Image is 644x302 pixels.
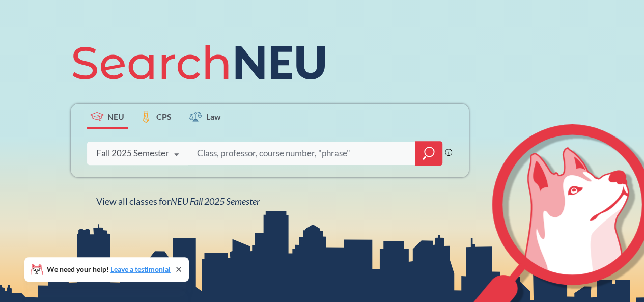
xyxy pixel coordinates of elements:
svg: magnifying glass [423,146,435,160]
div: Fall 2025 Semester [96,148,169,159]
input: Class, professor, course number, "phrase" [196,143,408,164]
div: magnifying glass [415,141,442,166]
span: View all classes for [96,196,260,207]
span: Law [206,111,221,122]
span: CPS [156,111,172,122]
a: Leave a testimonial [110,265,171,273]
span: We need your help! [47,266,171,273]
span: NEU Fall 2025 Semester [171,196,260,207]
span: NEU [107,111,124,122]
